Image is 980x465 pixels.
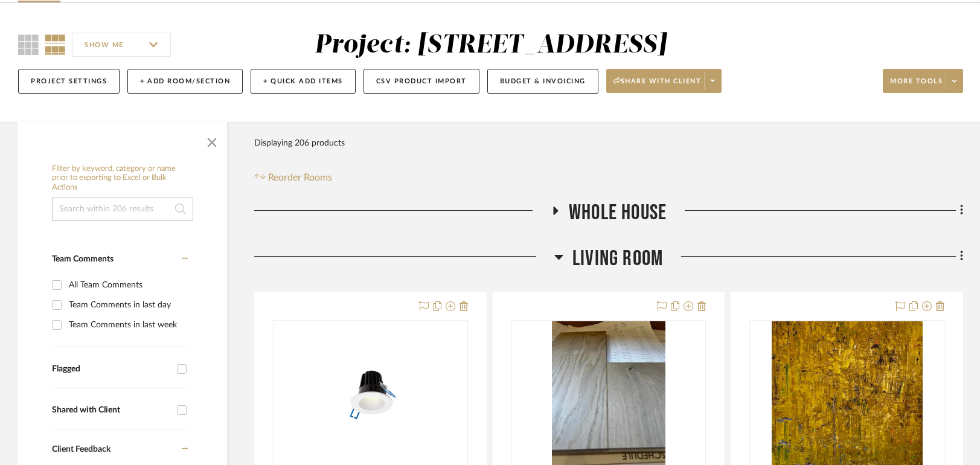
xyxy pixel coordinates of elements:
span: More tools [890,77,943,95]
div: Project: [STREET_ADDRESS] [315,33,667,58]
span: Team Comments [52,255,114,263]
div: Team Comments in last week [69,315,185,335]
h6: Filter by keyword, category or name prior to exporting to Excel or Bulk Actions [52,164,193,193]
span: Reorder Rooms [268,170,332,185]
button: Share with client [606,69,722,93]
button: + Add Room/Section [127,69,243,94]
span: Share with client [613,77,702,95]
button: CSV Product Import [363,69,479,94]
button: Project Settings [18,69,120,94]
input: Search within 206 results [52,197,193,221]
button: + Quick Add Items [251,69,356,94]
div: Displaying 206 products [254,131,345,155]
span: Whole House [569,200,667,226]
div: Team Comments in last day [69,295,185,315]
button: Budget & Invoicing [487,69,598,94]
div: Flagged [52,364,171,374]
button: Close [200,128,224,152]
div: All Team Comments [69,275,185,295]
span: Client Feedback [52,445,110,454]
span: Living Room [572,246,663,272]
button: Reorder Rooms [254,170,332,185]
button: More tools [883,69,963,93]
div: Shared with Client [52,405,171,415]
